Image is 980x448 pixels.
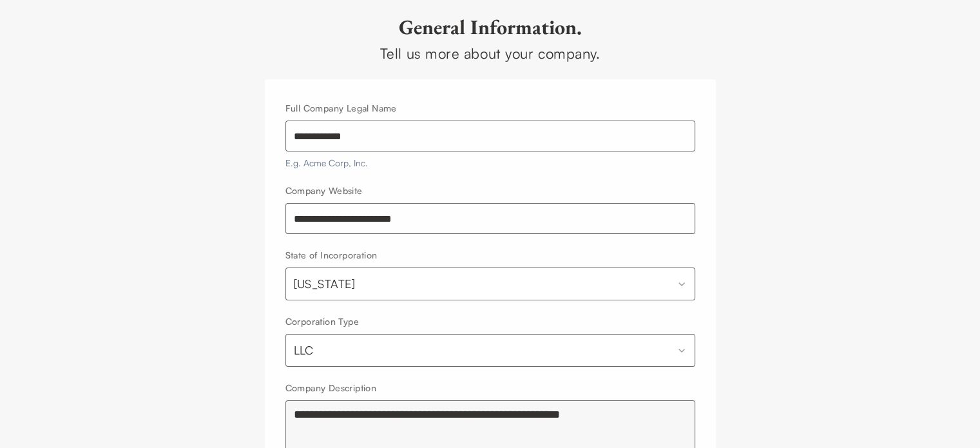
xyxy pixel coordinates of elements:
label: Corporation Type [285,316,359,327]
button: Corporation Type [285,334,695,367]
label: Company Description [285,382,377,393]
p: E.g. Acme Corp, Inc. [285,157,695,170]
label: Company Website [285,185,363,196]
label: State of Incorporation [285,249,378,260]
button: State of Incorporation [285,268,695,300]
h2: General Information. [265,14,716,40]
div: Tell us more about your company. [265,43,716,64]
label: Full Company Legal Name [285,102,397,113]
